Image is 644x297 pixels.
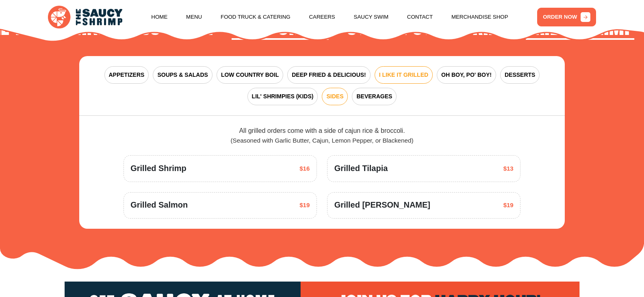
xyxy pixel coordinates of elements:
[217,66,283,84] button: LOW COUNTRY BOIL
[151,2,167,33] a: Home
[309,2,335,33] a: Careers
[334,199,430,211] span: Grilled [PERSON_NAME]
[221,71,279,79] span: LOW COUNTRY BOIL
[505,71,535,79] span: DESSERTS
[451,2,508,33] a: Merchandise Shop
[354,2,388,33] a: Saucy Swim
[375,66,433,84] button: I LIKE IT GRILLED
[407,2,433,33] a: Contact
[379,71,428,79] span: I LIKE IT GRILLED
[252,92,314,101] span: LIL' SHRIMPIES (KIDS)
[334,163,388,175] span: Grilled Tilapia
[124,126,521,145] div: All grilled orders come with a side of cajun rice & broccoli.
[437,66,496,84] button: OH BOY, PO' BOY!
[322,88,348,105] button: SIDES
[503,201,514,210] span: $19
[352,88,397,105] button: BEVERAGES
[503,164,514,173] span: $13
[153,66,212,84] button: SOUPS & SALADS
[221,2,291,33] a: Food Truck & Catering
[441,71,492,79] span: OH BOY, PO' BOY!
[157,71,208,79] span: SOUPS & SALADS
[326,92,343,101] span: SIDES
[356,92,392,101] span: BEVERAGES
[292,71,366,79] span: DEEP FRIED & DELICIOUS!
[186,2,202,33] a: Menu
[247,88,318,105] button: LIL' SHRIMPIES (KIDS)
[299,164,310,173] span: $16
[104,66,149,84] button: APPETIZERS
[130,199,188,211] span: Grilled Salmon
[299,201,310,210] span: $19
[231,137,414,144] span: (Seasoned with Garlic Butter, Cajun, Lemon Pepper, or Blackened)
[500,66,540,84] button: DESSERTS
[537,8,596,27] a: ORDER NOW
[48,6,122,28] img: logo
[130,163,186,175] span: Grilled Shrimp
[287,66,371,84] button: DEEP FRIED & DELICIOUS!
[109,71,145,79] span: APPETIZERS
